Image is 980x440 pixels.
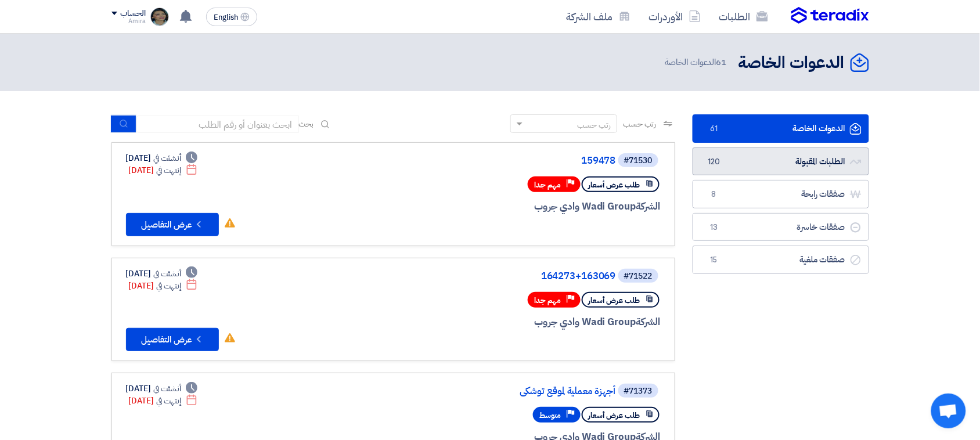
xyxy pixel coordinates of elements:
span: بحث [299,118,314,130]
div: [DATE] [126,383,198,395]
div: رتب حسب [577,119,611,131]
input: ابحث بعنوان أو رقم الطلب [136,116,299,133]
span: طلب عرض أسعار [589,179,640,190]
span: إنتهت في [156,164,181,176]
div: #71530 [624,157,653,165]
span: إنتهت في [156,395,181,407]
div: [DATE] [126,268,198,280]
span: الشركة [636,315,661,329]
span: 15 [707,254,721,266]
span: 13 [707,222,721,233]
span: English [214,13,238,21]
a: صفقات رابحة8 [693,180,869,208]
a: صفقات ملغية15 [693,246,869,274]
a: الأوردرات [640,3,710,30]
span: 61 [716,56,727,68]
div: [DATE] [129,164,198,176]
span: مهم جدا [535,179,561,190]
span: إنتهت في [156,280,181,292]
span: طلب عرض أسعار [589,410,640,421]
span: متوسط [540,410,561,421]
span: أنشئت في [153,152,181,164]
span: 61 [707,123,721,135]
span: رتب حسب [623,118,656,130]
div: [DATE] [129,395,198,407]
div: [DATE] [126,152,198,164]
a: 164273+163069 [384,271,616,282]
div: Amira [111,18,146,24]
div: Open chat [931,394,966,428]
span: مهم جدا [535,295,561,306]
a: ملف الشركة [557,3,640,30]
div: #71522 [624,272,653,280]
div: [DATE] [129,280,198,292]
span: أنشئت في [153,383,181,395]
h2: الدعوات الخاصة [738,52,845,74]
a: صفقات خاسرة13 [693,213,869,241]
span: الشركة [636,199,661,214]
button: English [206,8,257,26]
a: الطلبات [710,3,777,30]
a: 159478 [384,156,616,166]
a: الطلبات المقبولة120 [693,147,869,176]
img: baffeccee_1696439281445.jpg [150,8,169,26]
span: الدعوات الخاصة [665,56,729,69]
a: الدعوات الخاصة61 [693,114,869,143]
div: Wadi Group وادي جروب [381,315,661,330]
a: أجهزة معملية لموقع توشكى [384,386,616,396]
button: عرض التفاصيل [126,213,219,236]
span: 8 [707,189,721,200]
span: طلب عرض أسعار [589,295,640,306]
span: 120 [707,156,721,168]
span: أنشئت في [153,268,181,280]
div: #71373 [624,387,653,395]
div: Wadi Group وادي جروب [381,199,661,214]
div: الحساب [121,9,146,19]
button: عرض التفاصيل [126,328,219,351]
img: Teradix logo [791,7,869,24]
